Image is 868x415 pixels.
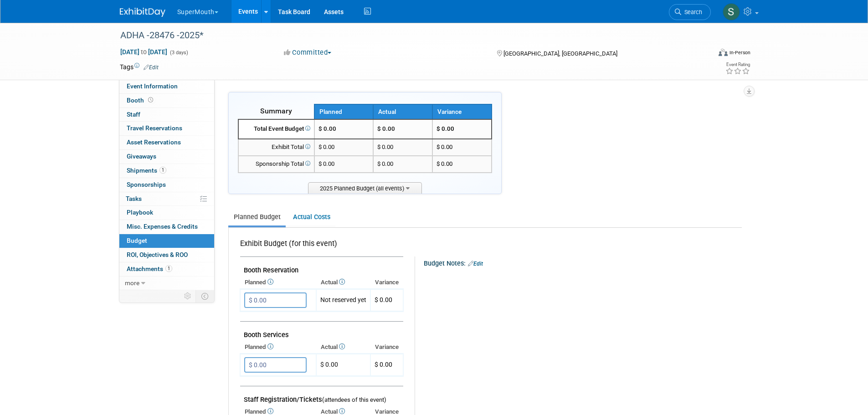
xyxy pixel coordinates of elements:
[316,289,370,312] td: Not reserved yet
[437,125,454,132] span: $ 0.00
[119,122,214,135] a: Travel Reservations
[127,97,155,104] span: Booth
[503,50,617,57] span: [GEOGRAPHIC_DATA], [GEOGRAPHIC_DATA]
[125,279,139,287] span: more
[126,195,142,202] span: Tasks
[119,248,214,262] a: ROI, Objectives & ROO
[437,143,452,150] span: $ 0.00
[322,396,386,403] span: (attendees of this event)
[117,27,697,44] div: ADHA -28476 -2025*
[242,125,310,133] div: Total Event Budget
[127,167,166,174] span: Shipments
[316,276,370,289] th: Actual
[373,156,432,173] td: $ 0.00
[120,48,168,56] span: [DATE] [DATE]
[119,94,214,108] a: Booth
[318,143,334,150] span: $ 0.00
[725,62,750,67] div: Event Rating
[240,276,316,289] th: Planned
[159,167,166,174] span: 1
[669,4,711,20] a: Search
[719,49,728,56] img: Format-Inperson.png
[288,209,335,225] a: Actual Costs
[127,124,182,132] span: Travel Reservations
[127,265,172,272] span: Attachments
[119,220,214,234] a: Misc. Expenses & Credits
[119,164,214,178] a: Shipments1
[127,111,140,118] span: Staff
[240,322,403,341] td: Booth Services
[242,160,310,169] div: Sponsorship Total
[240,341,316,354] th: Planned
[723,3,740,20] img: Samantha Meyers
[127,251,188,258] span: ROI, Objectives & ROO
[437,160,452,167] span: $ 0.00
[468,261,483,267] a: Edit
[432,104,492,119] th: Variance
[127,237,147,244] span: Budget
[127,223,198,230] span: Misc. Expenses & Credits
[240,239,400,254] div: Exhibit Budget (for this event)
[318,125,336,132] span: $ 0.00
[119,80,214,93] a: Event Information
[180,290,196,302] td: Personalize Event Tab Strip
[144,64,159,71] a: Edit
[314,104,374,119] th: Planned
[316,341,370,354] th: Actual
[373,104,432,119] th: Actual
[119,192,214,206] a: Tasks
[318,160,334,167] span: $ 0.00
[240,257,403,277] td: Booth Reservation
[260,107,292,115] span: Summary
[127,82,178,90] span: Event Information
[281,48,335,57] button: Committed
[139,48,148,56] span: to
[370,276,403,289] th: Variance
[729,49,750,56] div: In-Person
[127,209,153,216] span: Playbook
[240,386,403,406] td: Staff Registration/Tickets
[681,9,702,15] span: Search
[195,290,214,302] td: Toggle Event Tabs
[127,138,181,146] span: Asset Reservations
[242,143,310,152] div: Exhibit Total
[165,265,172,272] span: 1
[146,97,155,103] span: Booth not reserved yet
[169,50,188,56] span: (3 days)
[370,341,403,354] th: Variance
[119,262,214,276] a: Attachments1
[120,62,159,72] td: Tags
[373,139,432,156] td: $ 0.00
[127,153,156,160] span: Giveaways
[119,136,214,149] a: Asset Reservations
[373,119,432,139] td: $ 0.00
[119,178,214,192] a: Sponsorships
[119,234,214,248] a: Budget
[127,181,166,188] span: Sponsorships
[308,182,422,194] span: 2025 Planned Budget (all events)
[228,209,286,225] a: Planned Budget
[119,150,214,164] a: Giveaways
[657,47,751,61] div: Event Format
[375,296,392,303] span: $ 0.00
[375,361,392,368] span: $ 0.00
[119,206,214,220] a: Playbook
[119,277,214,290] a: more
[120,8,165,17] img: ExhibitDay
[316,354,370,376] td: $ 0.00
[119,108,214,122] a: Staff
[424,256,741,268] div: Budget Notes:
